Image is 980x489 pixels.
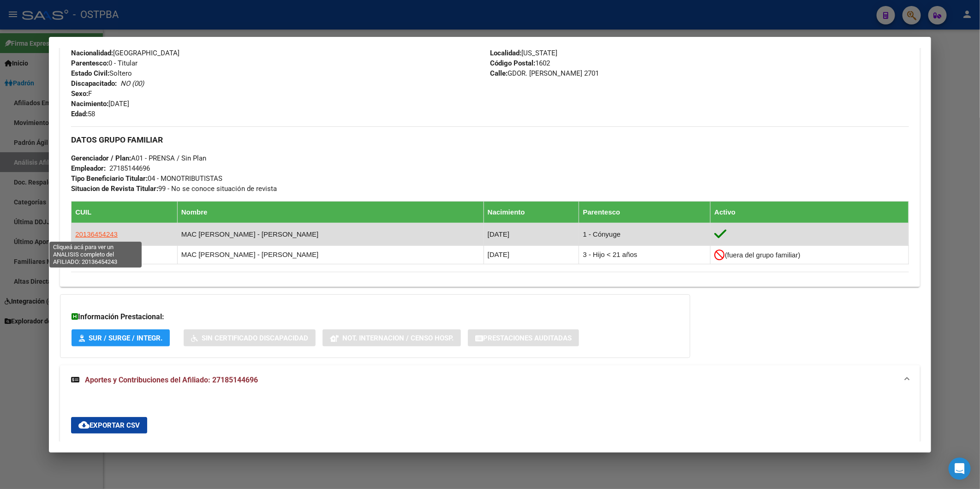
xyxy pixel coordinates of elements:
[71,69,109,78] strong: Estado Civil:
[71,59,137,67] span: 0 - Titular
[71,69,132,78] span: Soltero
[177,223,484,245] td: MAC [PERSON_NAME] - [PERSON_NAME]
[71,59,108,67] strong: Parentesco:
[78,419,90,430] mat-icon: cloud_download
[949,458,971,480] div: Open Intercom Messenger
[71,164,106,173] strong: Empleador:
[71,100,108,108] strong: Nacimiento:
[120,79,144,88] i: NO (00)
[71,49,179,57] span: [GEOGRAPHIC_DATA]
[579,223,711,245] td: 1 - Cónyuge
[71,135,909,145] h3: DATOS GRUPO FAMILIAR
[490,69,508,78] strong: Calle:
[72,329,170,346] button: SUR / SURGE / INTEGR.
[71,89,88,98] strong: Sexo:
[71,417,147,434] button: Exportar CSV
[711,201,908,223] th: Activo
[490,49,557,57] span: [US_STATE]
[177,245,484,264] td: MAC [PERSON_NAME] - [PERSON_NAME]
[483,334,572,342] span: Prestaciones Auditadas
[71,89,92,98] span: F
[71,110,88,118] strong: Edad:
[109,163,150,173] div: 27185144696
[71,154,131,162] strong: Gerenciador / Plan:
[342,334,454,342] span: Not. Internacion / Censo Hosp.
[484,223,579,245] td: [DATE]
[75,250,118,258] span: 20470693666
[71,185,158,193] strong: Situacion de Revista Titular:
[72,311,679,322] h3: Información Prestacional:
[323,329,461,346] button: Not. Internacion / Censo Hosp.
[177,201,484,223] th: Nombre
[490,59,550,67] span: 1602
[72,201,178,223] th: CUIL
[484,245,579,264] td: [DATE]
[89,334,162,342] span: SUR / SURGE / INTEGR.
[579,245,711,264] td: 3 - Hijo < 21 años
[60,365,920,395] mat-expansion-panel-header: Aportes y Contribuciones del Afiliado: 27185144696
[490,69,599,78] span: GDOR. [PERSON_NAME] 2701
[490,49,521,57] strong: Localidad:
[71,174,222,183] span: 04 - MONOTRIBUTISTAS
[71,100,129,108] span: [DATE]
[468,329,579,346] button: Prestaciones Auditadas
[484,201,579,223] th: Nacimiento
[71,154,206,162] span: A01 - PRENSA / Sin Plan
[71,79,117,88] strong: Discapacitado:
[579,201,711,223] th: Parentesco
[71,49,113,57] strong: Nacionalidad:
[202,334,308,342] span: Sin Certificado Discapacidad
[71,185,277,193] span: 99 - No se conoce situación de revista
[78,421,140,429] span: Exportar CSV
[184,329,316,346] button: Sin Certificado Discapacidad
[71,110,95,118] span: 58
[71,174,148,183] strong: Tipo Beneficiario Titular:
[490,59,535,67] strong: Código Postal:
[725,251,800,259] span: (fuera del grupo familiar)
[85,376,258,384] span: Aportes y Contribuciones del Afiliado: 27185144696
[75,230,118,238] span: 20136454243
